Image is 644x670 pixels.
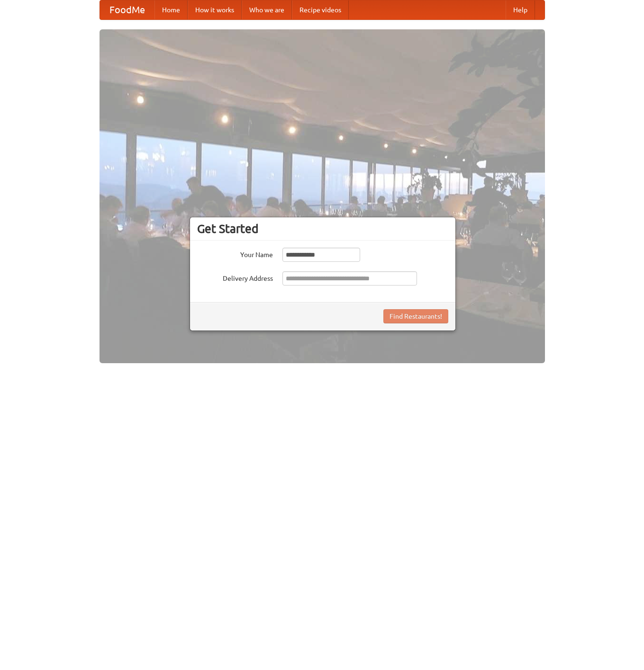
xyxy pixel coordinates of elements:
[197,222,448,236] h3: Get Started
[100,0,154,19] a: FoodMe
[292,0,349,19] a: Recipe videos
[506,0,535,19] a: Help
[197,271,273,283] label: Delivery Address
[188,0,242,19] a: How it works
[154,0,188,19] a: Home
[197,248,273,259] label: Your Name
[242,0,292,19] a: Who we are
[383,309,448,323] button: Find Restaurants!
